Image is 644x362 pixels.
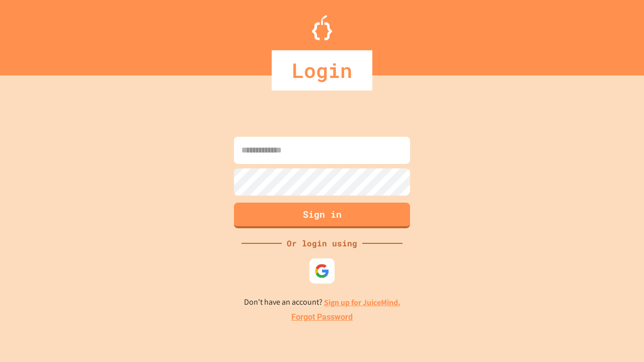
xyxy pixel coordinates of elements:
[272,50,372,90] div: Login
[312,15,332,40] img: Logo.svg
[324,297,400,308] a: Sign up for JuiceMind.
[244,296,400,309] p: Don't have an account?
[291,311,353,323] a: Forgot Password
[314,263,330,279] img: google-icon.svg
[234,203,410,228] button: Sign in
[282,237,362,249] div: Or login using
